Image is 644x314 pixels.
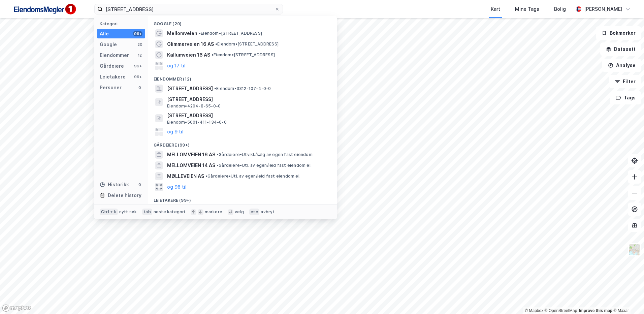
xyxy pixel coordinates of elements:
[119,209,137,215] div: nytt søk
[142,209,152,215] div: tab
[212,52,214,57] span: •
[148,16,337,28] div: Google (20)
[148,137,337,149] div: Gårdeiere (99+)
[100,51,129,59] div: Eiendommer
[217,163,219,168] span: •
[133,63,142,69] div: 99+
[217,163,312,168] span: Gårdeiere • Utl. av egen/leid fast eiendom el.
[609,75,641,88] button: Filter
[205,174,207,179] span: •
[525,308,543,313] a: Mapbox
[610,282,644,314] div: Kontrollprogram for chat
[515,5,539,13] div: Mine Tags
[167,172,204,180] span: MØLLEVEIEN AS
[100,209,118,215] div: Ctrl + k
[212,52,275,58] span: Eiendom • [STREET_ADDRESS]
[167,62,186,70] button: og 17 til
[137,53,142,58] div: 12
[100,62,124,70] div: Gårdeiere
[199,31,262,36] span: Eiendom • [STREET_ADDRESS]
[133,31,142,36] div: 99+
[100,73,126,81] div: Leietakere
[100,40,117,49] div: Google
[596,26,641,40] button: Bokmerker
[133,74,142,80] div: 99+
[628,243,641,256] img: Z
[100,181,129,189] div: Historikk
[167,40,214,48] span: Glimmerveien 16 AS
[217,152,313,157] span: Gårdeiere • Utvikl./salg av egen fast eiendom
[167,103,221,109] span: Eiendom • 4204-8-65-0-0
[584,5,622,13] div: [PERSON_NAME]
[137,85,142,90] div: 0
[137,182,142,187] div: 0
[167,51,210,59] span: Kallumveien 16 AS
[579,308,612,313] a: Improve this map
[602,59,641,72] button: Analyse
[610,282,644,314] iframe: Chat Widget
[214,86,216,91] span: •
[100,84,122,92] div: Personer
[108,191,141,199] div: Delete history
[148,192,337,205] div: Leietakere (99+)
[545,308,577,313] a: OpenStreetMap
[235,209,244,215] div: velg
[103,4,275,14] input: Søk på adresse, matrikkel, gårdeiere, leietakere eller personer
[167,183,187,191] button: og 96 til
[249,209,260,215] div: esc
[600,42,641,56] button: Datasett
[167,151,215,159] span: MELLOMVEIEN 16 AS
[215,41,217,46] span: •
[167,161,215,169] span: MELLOMVEIEN 14 AS
[167,120,227,125] span: Eiendom • 5001-411-134-0-0
[137,42,142,47] div: 20
[610,91,641,104] button: Tags
[199,31,201,36] span: •
[154,209,185,215] div: neste kategori
[167,29,197,37] span: Mellomveien
[148,71,337,83] div: Eiendommer (12)
[205,174,300,179] span: Gårdeiere • Utl. av egen/leid fast eiendom el.
[167,85,213,93] span: [STREET_ADDRESS]
[215,41,279,47] span: Eiendom • [STREET_ADDRESS]
[205,209,222,215] div: markere
[491,5,500,13] div: Kart
[167,112,329,120] span: [STREET_ADDRESS]
[217,152,219,157] span: •
[100,30,109,38] div: Alle
[167,95,329,103] span: [STREET_ADDRESS]
[100,21,145,26] div: Kategori
[214,86,271,91] span: Eiendom • 3312-107-4-0-0
[167,128,184,136] button: og 9 til
[261,209,275,215] div: avbryt
[554,5,566,13] div: Bolig
[2,304,32,312] a: Mapbox homepage
[11,2,78,17] img: F4PB6Px+NJ5v8B7XTbfpPpyloAAAAASUVORK5CYII=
